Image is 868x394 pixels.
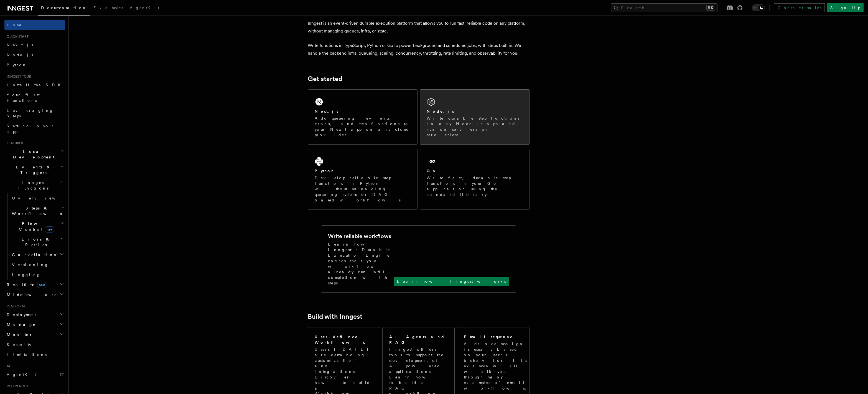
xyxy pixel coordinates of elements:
[308,313,362,320] a: Build with Inngest
[464,341,529,391] p: A drip campaign is usually based on your user's behavior. This example will walk you through many...
[10,250,65,260] button: Cancellation
[4,60,65,70] a: Python
[315,175,411,203] p: Develop reliable step functions in Python without managing queueing systems or DAG based workflows.
[4,162,65,178] button: Events & Triggers
[10,221,61,232] span: Flow Control
[10,252,58,257] span: Cancellation
[4,40,65,50] a: Next.js
[10,236,60,247] span: Errors & Retries
[611,3,717,12] button: Search...⌘K
[38,2,90,16] a: Documentation
[4,147,65,162] button: Local Development
[752,4,765,11] button: Toggle dark mode
[464,334,513,340] h2: Email sequence
[4,340,65,350] a: Security
[12,196,69,200] span: Overview
[420,149,530,210] a: GoWrite fast, durable step functions in your Go application using the standard library.
[4,330,65,340] button: Monitor
[130,6,159,10] span: AgentKit
[308,42,530,57] p: Write functions in TypeScript, Python or Go to power background and scheduled jobs, with steps bu...
[7,93,40,103] span: Your first Functions
[7,108,54,118] span: Leveraging Steps
[12,262,49,267] span: Versioning
[7,43,33,47] span: Next.js
[7,372,36,377] span: AgentKit
[4,141,23,145] span: Features
[10,270,65,280] a: Logging
[126,2,162,15] a: AgentKit
[774,3,825,12] a: Contact sales
[10,203,65,219] button: Steps & Workflows
[308,149,418,210] a: PythonDevelop reliable step functions in Python without managing queueing systems or DAG based wo...
[427,175,523,197] p: Write fast, durable step functions in your Go application using the standard library.
[4,320,65,330] button: Manage
[4,310,65,320] button: Deployment
[827,3,864,12] a: Sign Up
[394,277,509,286] a: Learn how Inngest works
[4,180,60,191] span: Inngest Functions
[4,149,60,160] span: Local Development
[4,384,28,388] span: References
[7,22,22,28] span: Home
[4,121,65,137] a: Setting up your app
[4,34,29,39] span: Quick start
[7,124,54,134] span: Setting up your app
[4,322,36,327] span: Manage
[4,280,65,290] button: Realtimenew
[10,219,65,234] button: Flow Controlnew
[315,108,338,114] h2: Next.js
[10,205,62,216] span: Steps & Workflows
[10,260,65,270] a: Versioning
[4,164,60,175] span: Events & Triggers
[93,6,123,10] span: Examples
[7,83,64,87] span: Install the SDK
[4,292,57,297] span: Middleware
[4,20,65,30] a: Home
[4,364,10,368] span: AI
[315,334,373,345] h2: User-defined Workflows
[7,53,33,57] span: Node.js
[12,272,41,277] span: Logging
[10,234,65,250] button: Errors & Retries
[4,290,65,300] button: Middleware
[4,90,65,105] a: Your first Functions
[4,178,65,193] button: Inngest Functions
[10,193,65,203] a: Overview
[45,226,54,233] span: new
[37,282,46,288] span: new
[4,105,65,121] a: Leveraging Steps
[397,279,506,284] p: Learn how Inngest works
[4,304,25,309] span: Platform
[7,342,31,347] span: Security
[41,6,87,10] span: Documentation
[328,232,391,240] h2: Write reliable workflows
[4,50,65,60] a: Node.js
[4,80,65,90] a: Install the SDK
[389,334,449,345] h2: AI Agents and RAG
[315,115,411,138] p: Add queueing, events, crons, and step functions to your Next app on any cloud provider.
[4,350,65,360] a: Limitations
[308,19,530,35] p: Inngest is an event-driven durable execution platform that allows you to run fast, reliable code ...
[90,2,126,15] a: Examples
[315,168,335,174] h2: Python
[420,89,530,145] a: Node.jsWrite durable step functions in any Node.js app and run on servers or serverless.
[328,241,394,286] p: Learn how Inngest's Durable Execution Engine ensures that your workflow already run until complet...
[7,352,47,357] span: Limitations
[4,370,65,380] a: AgentKit
[427,108,454,114] h2: Node.js
[427,168,437,174] h2: Go
[308,89,418,145] a: Next.jsAdd queueing, events, crons, and step functions to your Next app on any cloud provider.
[4,332,33,337] span: Monitor
[4,74,31,79] span: Inngest tour
[427,115,523,138] p: Write durable step functions in any Node.js app and run on servers or serverless.
[4,312,37,317] span: Deployment
[4,282,46,287] span: Realtime
[706,5,714,11] kbd: ⌘K
[4,193,65,280] div: Inngest Functions
[308,75,342,83] a: Get started
[7,63,27,67] span: Python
